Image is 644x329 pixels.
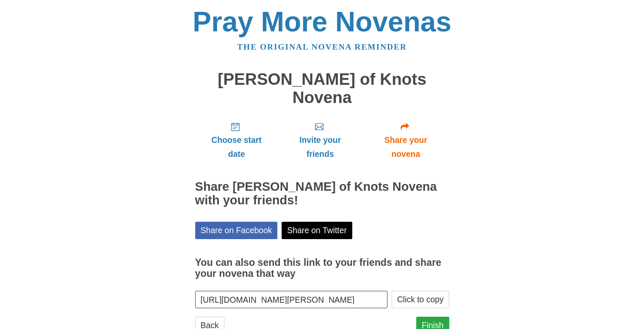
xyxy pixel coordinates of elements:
[195,222,278,239] a: Share on Facebook
[195,257,449,279] h3: You can also send this link to your friends and share your novena that way
[237,42,407,51] a: The original novena reminder
[195,180,449,207] h2: Share [PERSON_NAME] of Knots Novena with your friends!
[282,222,352,239] a: Share on Twitter
[193,6,451,37] a: Pray More Novenas
[204,133,270,161] span: Choose start date
[286,133,354,161] span: Invite your friends
[278,115,362,165] a: Invite your friends
[362,115,449,165] a: Share your novena
[195,115,278,165] a: Choose start date
[371,133,441,161] span: Share your novena
[195,70,449,106] h1: [PERSON_NAME] of Knots Novena
[392,291,449,308] button: Click to copy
